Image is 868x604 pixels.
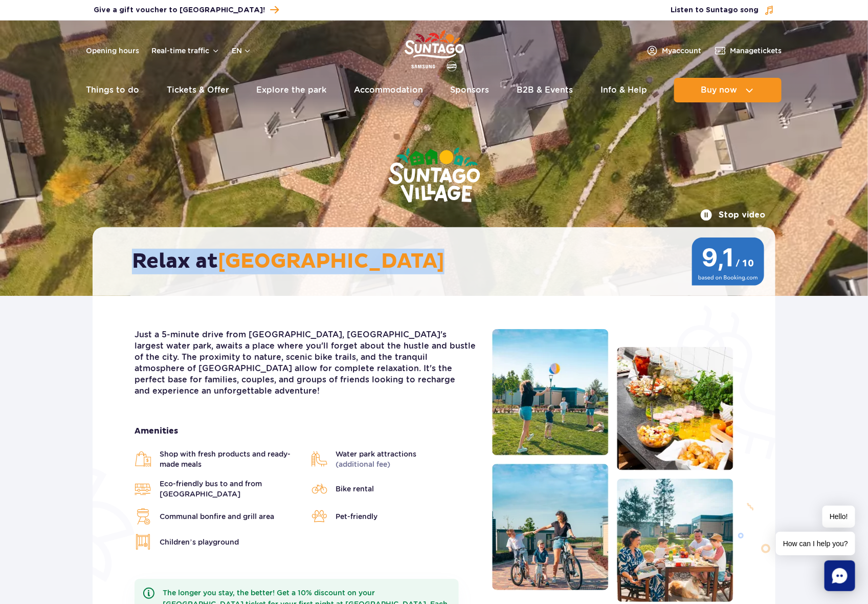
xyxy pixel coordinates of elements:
button: Real-time traffic [152,47,220,55]
div: Chat [825,560,855,591]
a: Tickets & Offer [167,78,229,102]
span: Listen to Suntago song [671,5,759,15]
span: My account [662,46,702,56]
button: Listen to Suntago song [671,5,774,15]
img: 9,1/10 wg ocen z Booking.com [691,238,765,286]
span: Eco-friendly bus to and from [GEOGRAPHIC_DATA] [160,479,301,499]
button: en [232,46,252,56]
span: Pet-friendly [336,511,378,522]
h2: Relax at [132,249,746,274]
a: Sponsors [451,78,489,102]
p: Just a 5-minute drive from [GEOGRAPHIC_DATA], [GEOGRAPHIC_DATA]'s largest water park, awaits a pl... [135,329,477,397]
a: Explore the park [257,78,327,102]
a: Opening hours [86,46,140,56]
span: Shop with fresh products and ready-made meals [160,449,301,469]
span: How can I help you? [776,532,855,555]
span: (additional fee) [336,460,391,468]
span: Water park attractions [336,449,417,469]
span: Bike rental [336,484,374,494]
a: Managetickets [714,45,782,57]
a: Park of Poland [405,26,464,73]
a: Give a gift voucher to [GEOGRAPHIC_DATA]! [94,3,279,17]
span: Manage tickets [730,46,782,56]
span: [GEOGRAPHIC_DATA] [218,249,444,274]
button: Buy now [674,78,782,102]
a: Things to do [86,78,140,102]
a: Info & Help [600,78,647,102]
img: Suntago Village [347,107,521,245]
span: Children’s playground [160,537,239,547]
a: Accommodation [354,78,423,102]
span: Communal bonfire and grill area [160,511,274,522]
span: Buy now [701,85,737,95]
a: B2B & Events [517,78,573,102]
span: Hello! [822,506,855,528]
span: Give a gift voucher to [GEOGRAPHIC_DATA]! [94,5,265,15]
strong: Amenities [135,425,477,437]
a: Myaccount [646,45,702,57]
button: Stop video [700,209,765,221]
